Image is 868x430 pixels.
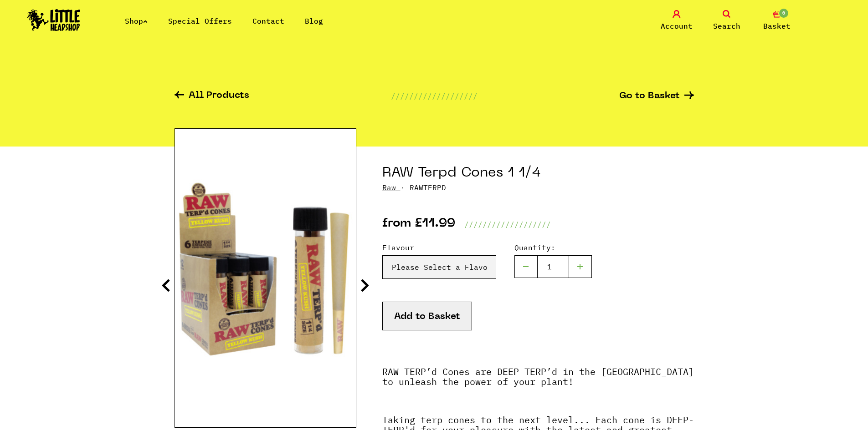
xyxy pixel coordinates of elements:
span: Account [661,20,693,31]
p: · RAWTERPD [382,182,694,193]
span: Basket [763,20,791,31]
p: /////////////////// [391,91,478,101]
a: Raw [382,183,396,192]
a: Special Offers [168,16,232,25]
p: from £11.99 [382,219,455,230]
input: 1 [537,255,569,278]
p: /////////////////// [464,219,551,230]
a: Search [704,10,750,31]
a: Shop [125,16,148,25]
a: Blog [305,16,323,25]
h1: RAW Terpd Cones 1 1/4 [382,165,694,182]
a: All Products [175,91,249,101]
label: Quantity: [514,242,592,253]
img: Little Head Shop Logo [27,9,80,31]
span: 0 [778,8,789,19]
a: 0 Basket [754,10,800,31]
p: RAW TERP’d Cones are DEEP-TERP’d in the [GEOGRAPHIC_DATA] to unleash the power of your plant! [382,367,694,396]
span: Search [713,20,740,31]
a: Contact [252,16,284,25]
button: Add to Basket [382,302,472,330]
img: RAW Terpd Cones 1 1/4 image 1 [175,165,356,391]
a: Go to Basket [619,91,694,101]
label: Flavour [382,242,496,253]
